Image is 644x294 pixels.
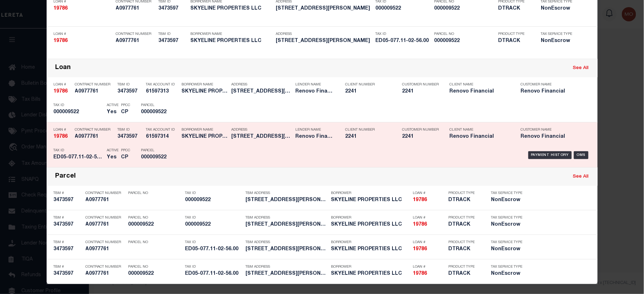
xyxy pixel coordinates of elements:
h5: 19786 [413,222,445,228]
p: TBM Address [246,216,328,220]
h5: 19786 [54,89,72,95]
h5: NonEscrow [491,197,523,203]
h5: A0977761 [86,246,125,252]
h5: 000009522 [54,109,104,115]
p: Contract Number [116,32,155,36]
h5: ED05-077.11-02-56.00 [54,154,104,161]
strong: 19786 [413,198,427,203]
p: Address [276,32,372,36]
p: Client Number [345,83,392,87]
h5: 634 Roberta Avenue Dover, DE 19901 [232,89,292,95]
h5: NonEscrow [491,246,523,252]
h5: A0977761 [75,89,114,95]
h5: 000009522 [141,154,173,161]
p: TBM ID [118,83,143,87]
h5: ED05-077.11-02-56.00 [376,38,431,44]
h5: 634 ROBERTA AVE Dover, DE 19901 [246,197,328,203]
h5: SKYELINE PROPERTIES LLC [191,6,273,12]
h5: 2241 [345,89,392,95]
p: TBM Address [246,265,328,269]
h5: 000009522 [434,38,495,44]
p: Tax Service Type [541,32,577,36]
p: Tax Account ID [146,83,178,87]
p: Tax Service Type [491,265,523,269]
h5: SKYELINE PROPERTIES LLC [331,222,410,228]
h5: 19786 [413,197,445,203]
h5: Renovo Financial [450,89,510,95]
h5: 3473597 [54,197,82,203]
p: Parcel No [128,265,182,269]
h5: SKYELINE PROPERTIES LLC [331,246,410,252]
h5: Renovo Financial [296,134,335,140]
h5: 000009522 [128,271,182,277]
p: Contract Number [86,191,125,195]
h5: Yes [107,154,118,161]
p: Borrower Name [182,128,228,132]
h5: 3473597 [159,38,187,44]
p: Loan # [413,216,445,220]
h5: ED05-077.11-02-56.00 [185,246,242,252]
p: Address [232,83,292,87]
strong: 19786 [413,271,427,276]
h5: SKYELINE PROPERTIES LLC [331,271,410,277]
h5: SKYELINE PROPERTIES LLC [182,89,228,95]
p: Lender Name [296,128,335,132]
p: Contract Number [86,216,125,220]
h5: 2241 [402,89,438,95]
h5: 000009522 [434,6,495,12]
p: Borrower [331,240,410,245]
p: Address [232,128,292,132]
strong: 19786 [54,6,68,11]
p: Customer Name [521,128,581,132]
strong: 19786 [54,89,68,94]
p: Tax ID [376,32,431,36]
h5: A0977761 [86,197,125,203]
strong: 19786 [413,247,427,252]
p: Tax ID [54,148,104,153]
p: Tax Service Type [491,240,523,245]
p: Tax Service Type [491,216,523,220]
h5: NonEscrow [491,222,523,228]
h5: Renovo Financial [296,89,335,95]
h5: 634 ROBERTA AVE Dover, DE 19901 [276,38,372,44]
h5: 19786 [413,246,445,252]
p: TBM # [54,191,82,195]
p: PPCC [121,148,131,153]
h5: 3473597 [159,6,187,12]
p: Borrower Name [191,32,273,36]
p: TBM ID [159,32,187,36]
h5: 3473597 [54,271,82,277]
h5: SKYELINE PROPERTIES LLC [182,134,228,140]
h5: DTRACK [498,38,530,44]
p: Active [107,103,119,107]
a: See All [573,174,589,179]
p: Product Type [449,265,481,269]
p: Loan # [54,32,112,36]
p: Contract Number [86,265,125,269]
div: OMS [574,151,588,159]
p: Contract Number [86,240,125,245]
p: Borrower [331,191,410,195]
p: Client Number [345,128,392,132]
p: Lender Name [296,83,335,87]
p: Contract Number [75,83,114,87]
h5: 19786 [54,134,72,140]
p: Tax ID [185,265,242,269]
h5: A0977761 [75,134,114,140]
h5: 2241 [345,134,392,140]
h5: 61597313 [146,89,178,95]
h5: 000009522 [128,222,182,228]
h5: A0977761 [116,38,155,44]
p: Client Name [450,128,510,132]
p: Customer Number [402,83,439,87]
p: Loan # [54,128,72,132]
h5: NonEscrow [491,271,523,277]
h5: 000009522 [376,6,431,12]
p: Tax Service Type [491,191,523,195]
p: TBM Address [246,191,328,195]
strong: 19786 [54,134,68,139]
p: Borrower [331,216,410,220]
h5: CP [121,109,131,115]
h5: 2241 [402,134,438,140]
h5: DTRACK [449,271,481,277]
